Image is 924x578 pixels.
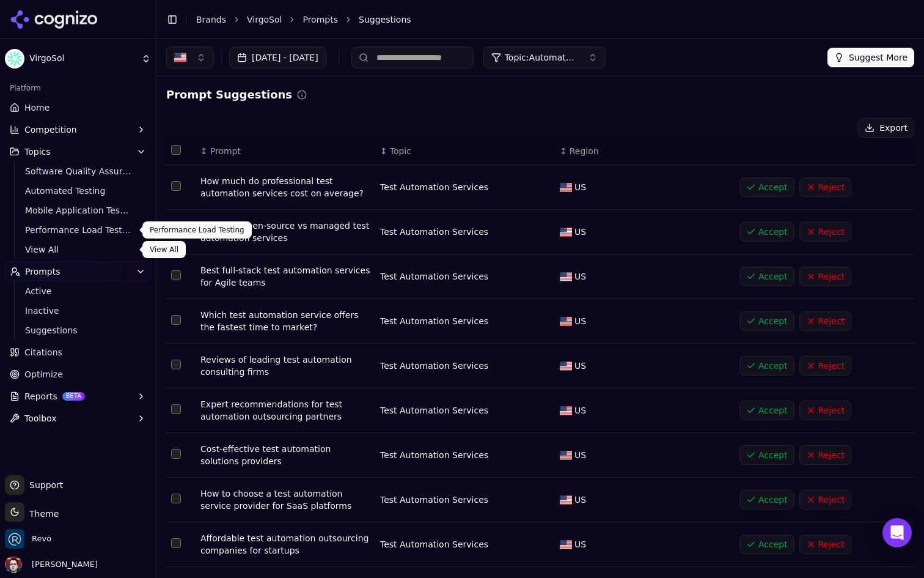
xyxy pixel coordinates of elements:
button: Accept [739,177,794,197]
span: US [574,449,586,461]
div: ↕Region [560,145,730,157]
button: Open user button [5,556,98,573]
button: Reject [799,445,851,465]
span: Topics [24,146,51,158]
div: Test Automation Services [380,315,550,327]
button: Reject [799,535,851,554]
button: Select row 9 [171,538,181,548]
span: Citations [24,346,62,358]
div: Open Intercom Messenger [882,518,912,547]
nav: breadcrumb [196,13,890,26]
span: BETA [62,392,85,401]
a: Software Quality Assurance [20,163,136,180]
div: Best full-stack test automation services for Agile teams [200,264,370,289]
a: Mobile Application Testing [20,202,136,219]
div: How much do professional test automation services cost on average? [200,175,370,199]
button: Accept [739,445,794,465]
button: Reject [799,177,851,197]
th: Region [555,138,735,165]
button: Select row 4 [171,315,181,325]
button: Toolbox [5,409,151,428]
span: Toolbox [24,412,57,424]
div: Test Automation Services [380,270,550,283]
span: Inactive [25,305,131,317]
div: Test Automation Services [380,360,550,372]
button: Export [858,118,914,138]
button: Accept [739,490,794,509]
a: Inactive [20,302,136,319]
img: Deniz Ozcan [5,556,22,573]
span: US [574,181,586,193]
div: ↕Topic [380,145,550,157]
img: Revo [5,529,24,549]
button: Suggest More [827,48,914,67]
span: Prompts [25,265,61,278]
span: Support [24,479,63,491]
a: Optimize [5,365,151,384]
button: Reject [799,401,851,420]
button: Reject [799,356,851,376]
span: US [574,270,586,283]
span: Performance Load Testing [25,224,131,236]
span: VirgoSol [29,53,136,64]
div: Expert recommendations for test automation outsourcing partners [200,398,370,423]
span: [PERSON_NAME] [27,559,98,570]
a: View All [20,241,136,258]
button: Select row 3 [171,270,181,280]
span: US [574,404,586,417]
button: Accept [739,267,794,286]
div: Cost-effective test automation solutions providers [200,443,370,467]
div: How to choose a test automation service provider for SaaS platforms [200,487,370,512]
button: Accept [739,535,794,554]
button: Accept [739,401,794,420]
button: Select row 8 [171,494,181,503]
th: Topic [375,138,555,165]
button: Open organization switcher [5,529,51,549]
a: Automated Testing [20,182,136,199]
img: VirgoSol [5,49,24,69]
span: US [574,360,586,372]
div: Test Automation Services [380,494,550,506]
button: Select row 5 [171,360,181,369]
a: Brands [196,15,226,24]
div: Affordable test automation outsourcing companies for startups [200,532,370,557]
div: Test Automation Services [380,181,550,193]
button: Reject [799,267,851,286]
span: Region [570,145,599,157]
span: US [574,538,586,550]
button: Select row 6 [171,404,181,414]
a: Suggestions [20,322,136,339]
a: Active [20,283,136,300]
img: US flag [560,228,572,237]
div: Reviews of leading test automation consulting firms [200,354,370,378]
span: US [574,226,586,238]
span: Topic: Automated Testing [505,51,578,64]
span: Suggestions [359,13,411,26]
div: Platform [5,78,151,98]
span: Reports [24,390,57,402]
span: US [574,494,586,506]
img: US flag [560,361,572,371]
button: Reject [799,490,851,509]
button: Prompts [5,262,151,281]
span: Mobile Application Testing [25,204,131,217]
div: Test Automation Services [380,538,550,550]
img: US flag [560,451,572,460]
p: Performance Load Testing [150,225,244,235]
button: Select row 1 [171,181,181,191]
div: Test Automation Services [380,449,550,461]
span: Active [25,285,131,297]
p: View All [150,245,178,254]
button: Accept [739,222,794,242]
button: Reject [799,311,851,331]
button: ReportsBETA [5,387,151,406]
img: US flag [560,272,572,281]
div: Test Automation Services [380,404,550,417]
div: ↕Prompt [200,145,370,157]
span: Prompt [210,145,241,157]
a: VirgoSol [247,13,282,26]
th: Prompt [196,138,375,165]
img: United States [174,51,186,64]
span: Automated Testing [25,185,131,197]
img: US flag [560,495,572,505]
